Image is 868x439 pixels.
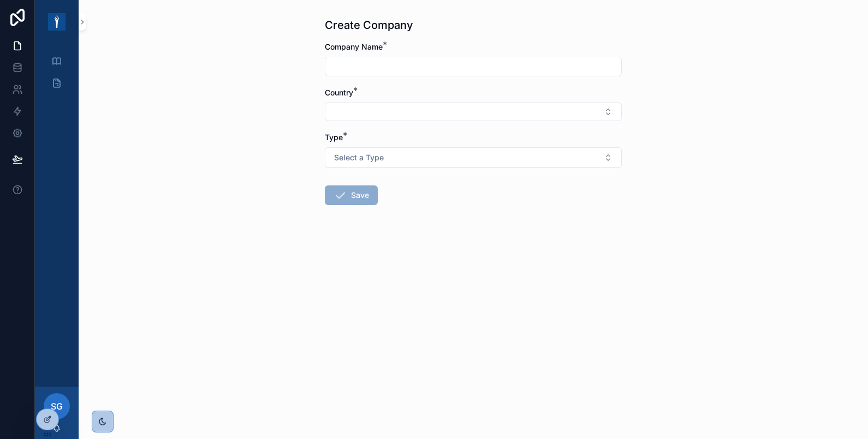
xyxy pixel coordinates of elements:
[325,42,383,51] span: Company Name
[325,103,622,121] button: Select Button
[51,400,63,413] span: SG
[325,17,413,33] h1: Create Company
[325,133,343,142] span: Type
[35,44,79,107] div: scrollable content
[325,147,622,168] button: Select Button
[334,152,384,163] span: Select a Type
[48,13,66,31] img: App logo
[325,88,353,97] span: Country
